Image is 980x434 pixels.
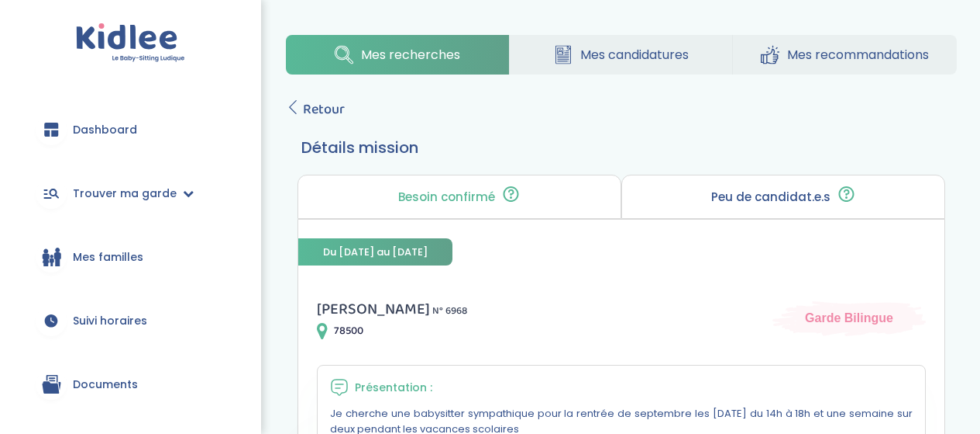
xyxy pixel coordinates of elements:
span: Dashboard [73,122,137,138]
a: Mes familles [23,229,238,285]
span: Mes recommandations [787,45,929,64]
span: Suivi horaires [73,313,147,329]
span: Garde Bilingue [805,310,893,327]
span: Documents [73,377,138,393]
a: Mes recherches [286,35,509,75]
a: Dashboard [23,102,238,158]
span: Mes familles [73,249,143,266]
span: Du [DATE] au [DATE] [298,238,452,266]
span: 78500 [334,323,363,339]
h3: Détails mission [301,136,941,159]
span: Mes recherches [361,45,460,64]
span: Trouver ma garde [73,186,177,202]
a: Trouver ma garde [23,165,238,221]
a: Documents [23,356,238,412]
a: Mes candidatures [510,35,733,75]
img: logo.svg [76,23,185,63]
span: N° 6968 [432,303,467,319]
span: Mes candidatures [580,45,689,64]
span: [PERSON_NAME] [317,297,430,321]
span: Présentation : [355,380,432,396]
a: Mes recommandations [733,35,957,75]
span: Retour [303,99,345,120]
a: Retour [286,99,345,120]
a: Suivi horaires [23,293,238,349]
p: Besoin confirmé [398,191,495,203]
p: Peu de candidat.e.s [711,191,830,203]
